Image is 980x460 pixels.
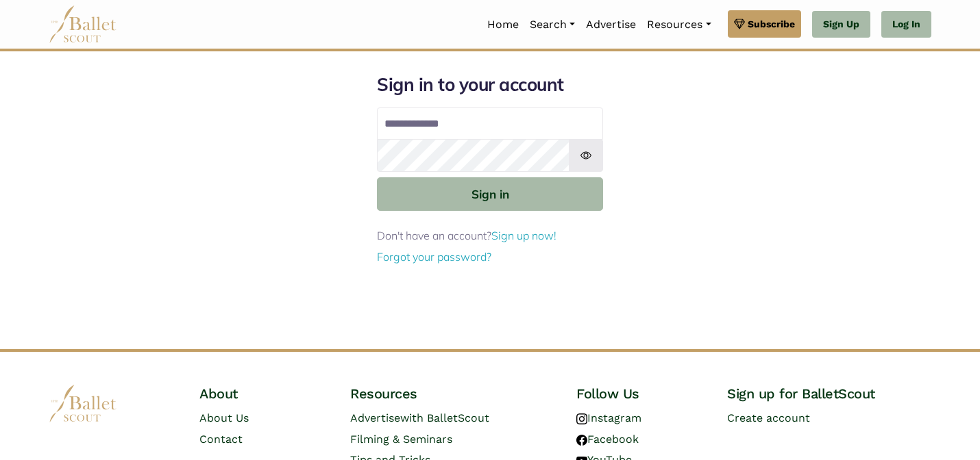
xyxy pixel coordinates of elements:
[727,385,931,402] h4: Sign up for BalletScout
[812,11,870,38] a: Sign Up
[641,10,716,39] a: Resources
[377,250,491,264] a: Forgot your password?
[350,411,489,424] a: Advertisewith BalletScout
[748,16,795,31] span: Subscribe
[524,10,580,39] a: Search
[727,411,810,424] a: Create account
[350,433,452,446] a: Filming & Seminars
[350,385,554,402] h4: Resources
[377,177,603,211] button: Sign in
[728,10,801,38] a: Subscribe
[576,433,639,446] a: Facebook
[482,10,524,39] a: Home
[576,411,641,424] a: Instagram
[199,433,243,446] a: Contact
[199,411,249,424] a: About Us
[199,385,328,402] h4: About
[734,16,745,31] img: gem.svg
[881,11,931,38] a: Log In
[576,435,587,446] img: facebook logo
[580,10,641,39] a: Advertise
[491,229,556,242] a: Sign up now!
[576,385,705,402] h4: Follow Us
[377,227,603,245] p: Don't have an account?
[377,73,603,97] h1: Sign in to your account
[49,385,117,422] img: logo
[400,411,489,424] span: with BalletScout
[576,413,587,424] img: instagram logo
